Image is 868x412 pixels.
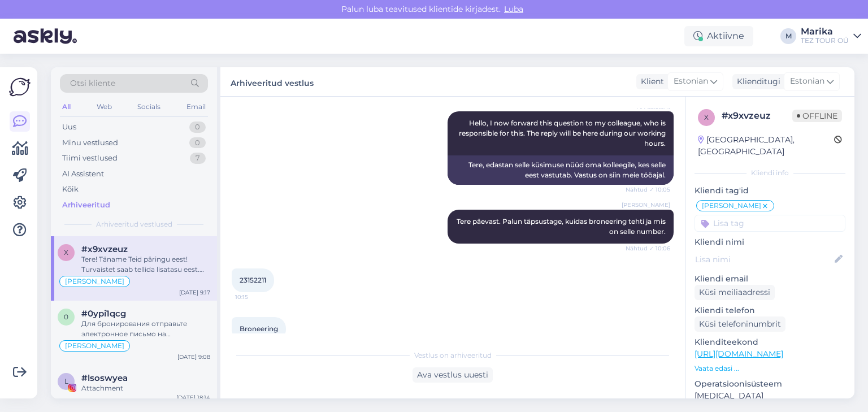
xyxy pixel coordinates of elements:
[62,168,104,180] div: AI Assistent
[231,74,314,89] label: Arhiveeritud vestlus
[413,367,493,383] div: Ava vestlus uuesti
[636,76,664,88] div: Klient
[459,119,667,148] span: Hello, I now forward this question to my colleague, who is responsible for this. The reply will b...
[457,217,667,236] span: Tere päevast. Palun täpsustage, kuidas broneering tehti ja mis on selle number.
[81,309,126,319] span: #0ypi1qcg
[81,244,128,254] span: #x9xvzeuz
[626,244,670,253] span: Nähtud ✓ 10:06
[695,273,845,285] p: Kliendi email
[64,248,68,257] span: x
[94,99,114,114] div: Web
[448,155,674,185] div: Tere, edastan selle küsimuse nüüd oma kolleegile, kes selle eest vastutab. Vastus on siin meie tö...
[70,77,115,89] span: Otsi kliente
[704,113,709,122] span: x
[695,168,845,178] div: Kliendi info
[189,137,206,149] div: 0
[189,122,206,133] div: 0
[695,236,845,248] p: Kliendi nimi
[801,27,861,45] a: MarikaTEZ TOUR OÜ
[684,26,753,46] div: Aktiivne
[64,313,68,321] span: 0
[732,76,780,88] div: Klienditugi
[622,201,670,209] span: [PERSON_NAME]
[626,185,670,194] span: Nähtud ✓ 10:05
[698,134,834,158] div: [GEOGRAPHIC_DATA], [GEOGRAPHIC_DATA]
[695,390,845,402] p: [MEDICAL_DATA]
[62,184,79,195] div: Kõik
[96,219,172,229] span: Arhiveeritud vestlused
[780,28,796,44] div: M
[501,4,527,14] span: Luba
[695,215,845,232] input: Lisa tag
[62,200,110,211] div: Arhiveeritud
[240,324,278,333] span: Broneering
[695,316,785,332] div: Küsi telefoninumbrit
[695,253,832,266] input: Lisa nimi
[177,353,210,361] div: [DATE] 9:08
[792,110,842,122] span: Offline
[81,254,210,275] div: Tere! Täname Teid päringu eest! Turvaistet saab tellida lisatasu eest. Edastan Teie päringu haldu...
[62,153,118,164] div: Tiimi vestlused
[695,285,775,300] div: Küsi meiliaadressi
[184,99,208,114] div: Email
[62,122,76,133] div: Uus
[695,349,783,359] a: [URL][DOMAIN_NAME]
[801,36,849,45] div: TEZ TOUR OÜ
[65,342,124,349] span: [PERSON_NAME]
[235,293,277,301] span: 10:15
[674,75,708,88] span: Estonian
[414,350,492,361] span: Vestlus on arhiveeritud
[695,305,845,316] p: Kliendi telefon
[695,378,845,390] p: Operatsioonisüsteem
[190,153,206,164] div: 7
[81,383,210,393] div: Attachment
[176,393,210,402] div: [DATE] 18:14
[695,185,845,197] p: Kliendi tag'id
[9,76,31,98] img: Askly Logo
[179,288,210,297] div: [DATE] 9:17
[64,377,68,385] span: l
[695,336,845,348] p: Klienditeekond
[135,99,163,114] div: Socials
[81,373,128,383] span: #lsoswyea
[702,202,761,209] span: [PERSON_NAME]
[790,75,824,88] span: Estonian
[722,109,792,123] div: # x9xvzeuz
[62,137,118,149] div: Minu vestlused
[801,27,849,36] div: Marika
[60,99,73,114] div: All
[240,276,266,284] span: 23152211
[695,363,845,374] p: Vaata edasi ...
[81,319,210,339] div: Для бронирования отправьте электронное письмо на [PERSON_NAME][EMAIL_ADDRESS][DOMAIN_NAME] с имен...
[65,278,124,285] span: [PERSON_NAME]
